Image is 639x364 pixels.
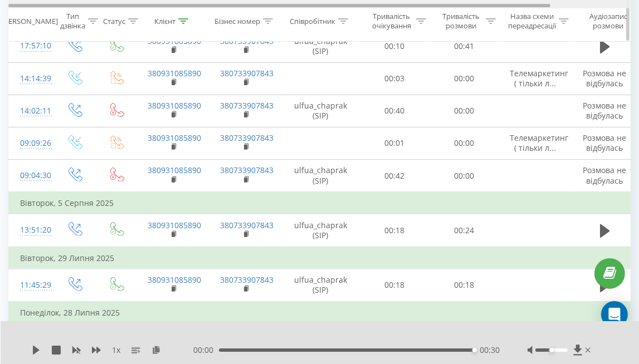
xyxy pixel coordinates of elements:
td: 00:40 [360,95,430,127]
a: 380733907843 [221,274,274,285]
a: 380931085890 [148,274,202,285]
div: Статус [103,16,125,26]
td: 00:42 [360,160,430,193]
td: ulfua_chaprak (SIP) [282,95,360,127]
div: 14:14:39 [20,68,42,90]
div: Open Intercom Messenger [601,301,628,328]
span: Телемаркетинг ( тільки л... [510,68,569,88]
td: 00:00 [430,95,499,127]
a: 380733907843 [221,68,274,78]
span: Телемаркетинг ( тільки л... [510,132,569,153]
a: 380733907843 [221,132,274,143]
div: Співробітник [290,16,335,26]
div: 13:51:20 [20,219,42,241]
span: 00:30 [480,345,500,356]
span: 00:00 [193,345,219,356]
span: Розмова не відбулась [583,132,627,153]
span: Розмова не відбулась [583,100,627,121]
span: Розмова не відбулась [583,68,627,88]
td: 00:01 [360,127,430,159]
div: Назва схеми переадресації [508,12,556,31]
td: 00:00 [430,62,499,95]
div: Тривалість очікування [369,12,413,31]
div: [PERSON_NAME] [2,16,58,26]
a: 380733907843 [221,100,274,111]
td: ulfua_chaprak (SIP) [282,160,360,193]
div: Тип дзвінка [60,12,85,31]
span: 1 x [112,345,120,356]
a: 380931085890 [148,220,202,230]
div: Аудіозапис розмови [581,12,635,31]
a: 380931085890 [148,36,202,46]
a: 380931085890 [148,68,202,78]
div: Клієнт [154,16,175,26]
td: ulfua_chaprak (SIP) [282,269,360,302]
td: 00:03 [360,62,430,95]
td: 00:10 [360,30,430,62]
td: 00:00 [430,127,499,159]
div: 11:45:29 [20,274,42,296]
td: 00:18 [360,269,430,302]
a: 380733907843 [221,165,274,175]
div: Accessibility label [472,348,477,352]
div: 17:57:10 [20,35,42,57]
a: 380931085890 [148,132,202,143]
td: 00:18 [430,269,499,302]
div: Тривалість розмови [439,12,483,31]
td: ulfua_chaprak (SIP) [282,214,360,247]
div: Бізнес номер [214,16,260,26]
a: 380931085890 [148,165,202,175]
div: 09:09:26 [20,132,42,154]
div: 09:04:30 [20,165,42,186]
td: 00:24 [430,214,499,247]
span: Розмова не відбулась [583,165,627,185]
a: 380733907843 [221,220,274,230]
td: 00:18 [360,214,430,247]
div: 14:02:11 [20,100,42,122]
div: Accessibility label [549,348,554,352]
td: 00:41 [430,30,499,62]
a: 380931085890 [148,100,202,111]
td: ulfua_chaprak (SIP) [282,30,360,62]
a: 380733907843 [221,36,274,46]
td: 00:00 [430,160,499,193]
